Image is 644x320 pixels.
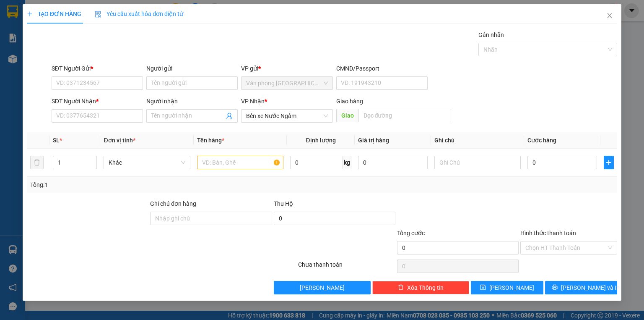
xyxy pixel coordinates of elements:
[95,10,183,17] span: Yêu cầu xuất hóa đơn điện tử
[52,64,143,73] div: SĐT Người Gửi
[561,283,620,292] span: [PERSON_NAME] và In
[343,156,351,169] span: kg
[104,137,135,144] span: Đơn vị tính
[52,97,143,106] div: SĐT Người Nhận
[606,12,613,19] span: close
[478,31,504,38] label: Gán nhãn
[471,281,543,294] button: save[PERSON_NAME]
[604,159,613,166] span: plus
[480,284,486,291] span: save
[358,156,428,169] input: 0
[273,200,293,207] span: Thu Hộ
[146,97,238,106] div: Người nhận
[552,284,558,291] span: printer
[109,156,185,169] span: Khác
[598,4,621,28] button: Close
[226,113,233,119] span: user-add
[336,109,358,122] span: Giao
[604,156,614,169] button: plus
[407,283,444,292] span: Xóa Thông tin
[397,230,425,236] span: Tổng cước
[150,212,272,225] input: Ghi chú đơn hàng
[27,10,81,17] span: TẠO ĐƠN HÀNG
[241,64,332,73] div: VP gửi
[358,109,451,122] input: Dọc đường
[246,77,327,89] span: Văn phòng Đà Lạt
[150,200,196,207] label: Ghi chú đơn hàng
[30,180,249,189] div: Tổng: 1
[246,110,327,122] span: Bến xe Nước Ngầm
[146,64,238,73] div: Người gửi
[273,281,370,294] button: [PERSON_NAME]
[358,137,389,144] span: Giá trị hàng
[53,137,60,144] span: SL
[527,137,556,144] span: Cước hàng
[306,137,335,144] span: Định lượng
[197,137,224,144] span: Tên hàng
[434,156,521,169] input: Ghi Chú
[241,98,265,105] span: VP Nhận
[30,156,44,169] button: delete
[372,281,469,294] button: deleteXóa Thông tin
[336,98,363,105] span: Giao hàng
[545,281,618,294] button: printer[PERSON_NAME] và In
[398,284,404,291] span: delete
[489,283,534,292] span: [PERSON_NAME]
[520,230,576,236] label: Hình thức thanh toán
[336,64,427,73] div: CMND/Passport
[431,132,524,149] th: Ghi chú
[197,156,283,169] input: VD: Bàn, Ghế
[27,11,33,17] span: plus
[297,260,396,275] div: Chưa thanh toán
[300,283,345,292] span: [PERSON_NAME]
[95,11,101,18] img: icon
